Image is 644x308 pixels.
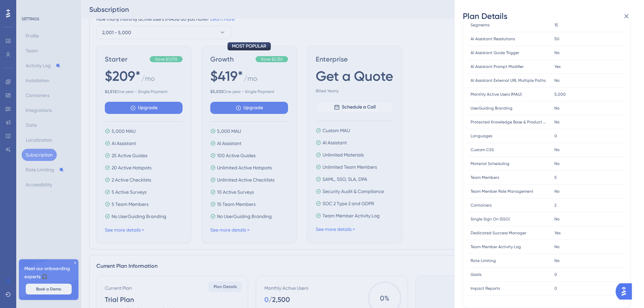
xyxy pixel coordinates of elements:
span: UserGuiding Branding [471,105,512,111]
span: Material Scheduling [471,161,509,166]
div: Plan Details [463,11,636,22]
span: 0 [554,286,557,291]
span: Segments [471,22,490,28]
span: Team Members [471,175,499,180]
span: Team Member Role Management [471,189,533,194]
span: Impact Reports [471,286,500,291]
span: Team Member Activity Log [471,244,521,250]
span: 2 [554,203,556,208]
span: Rate Limiting [471,258,496,263]
span: No [554,216,559,222]
iframe: UserGuiding AI Assistant Launcher [616,281,636,302]
span: Protected Knowledge Base & Product Updates [471,119,548,125]
span: 0 [554,133,557,139]
span: Languages [471,133,492,139]
span: 15 [554,22,558,28]
span: 0 [554,272,557,277]
span: 50 [554,36,559,42]
span: No [554,258,559,263]
span: No [554,189,559,194]
span: AI Assistant Guide Trigger [471,50,519,55]
span: Single Sign On (SSO) [471,216,510,222]
span: No [554,244,559,250]
span: 5,000 [554,92,566,97]
span: No [554,105,559,111]
span: Yes [554,64,560,69]
span: No [554,78,559,83]
span: Containers [471,203,492,208]
span: AI Assistant External URL Multiple Paths [471,78,546,83]
span: No [554,119,559,125]
span: No [554,161,559,166]
span: No [554,147,559,152]
span: Custom CSS [471,147,494,152]
span: Yes [554,230,560,236]
span: Monthly Active Users (MAU) [471,92,522,97]
span: Dedicated Success Manager [471,230,526,236]
span: 5 [554,175,557,180]
span: Goals [471,272,481,277]
span: AI Assistant Prompt Modifier [471,64,524,69]
span: No [554,50,559,55]
span: AI Assistant Resolutions [471,36,515,42]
